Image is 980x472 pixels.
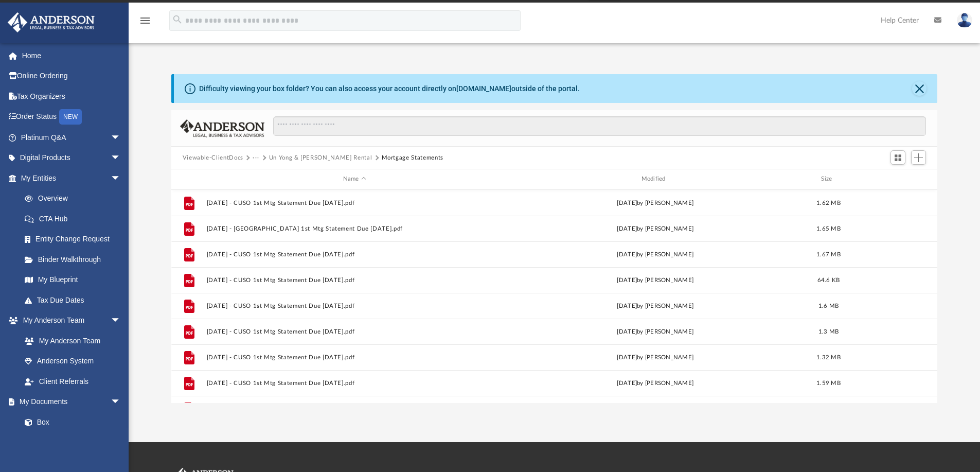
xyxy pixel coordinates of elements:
span: arrow_drop_down [111,127,131,148]
button: Add [911,150,926,165]
span: 1.6 MB [818,303,839,308]
div: id [176,174,202,184]
i: menu [139,14,151,27]
span: arrow_drop_down [111,392,131,413]
button: [DATE] - CUSO 1st Mtg Statement Due [DATE].pdf [206,277,503,284]
button: Close [912,81,926,96]
span: arrow_drop_down [111,310,131,331]
span: 1.65 MB [816,225,841,231]
span: 1.32 MB [816,354,841,360]
div: [DATE] by [PERSON_NAME] [507,224,804,233]
a: My Documentsarrow_drop_down [7,392,131,412]
i: search [172,14,183,25]
input: Search files and folders [273,116,926,136]
img: Anderson Advisors Platinum Portal [5,12,98,32]
div: [DATE] by [PERSON_NAME] [507,275,804,285]
a: CTA Hub [14,208,136,229]
span: 1.59 MB [816,380,841,386]
a: My Anderson Teamarrow_drop_down [7,310,131,331]
span: 64.6 KB [817,277,840,283]
span: 1.62 MB [816,200,841,205]
div: [DATE] by [PERSON_NAME] [507,198,804,207]
button: [DATE] - CUSO 1st Mtg Statement Due [DATE].pdf [206,380,503,387]
div: id [853,174,925,184]
a: Meeting Minutes [14,432,131,453]
span: 1.3 MB [818,328,839,334]
a: Tax Due Dates [14,290,136,310]
div: Modified [507,174,803,184]
button: [DATE] - CUSO 1st Mtg Statement Due [DATE].pdf [206,328,503,335]
a: Order StatusNEW [7,107,136,128]
button: [DATE] - CUSO 1st Mtg Statement Due [DATE].pdf [206,303,503,309]
a: Entity Change Request [14,229,136,250]
img: User Pic [957,13,972,28]
button: [DATE] - CUSO 1st Mtg Statement Due [DATE].pdf [206,251,503,258]
a: Home [7,45,136,66]
div: [DATE] by [PERSON_NAME] [507,301,804,310]
div: [DATE] by [PERSON_NAME] [507,378,804,388]
button: Switch to Grid View [890,150,906,165]
a: Tax Organizers [7,86,136,107]
div: Name [206,174,502,184]
a: Box [14,412,126,432]
div: grid [171,190,938,404]
a: [DOMAIN_NAME] [456,84,511,93]
button: Viewable-ClientDocs [183,153,243,163]
a: Platinum Q&Aarrow_drop_down [7,127,136,148]
span: arrow_drop_down [111,148,131,169]
div: NEW [59,109,82,125]
button: [DATE] - CUSO 1st Mtg Statement Due [DATE].pdf [206,200,503,206]
div: [DATE] by [PERSON_NAME] [507,353,804,362]
a: menu [139,20,151,27]
span: 1.67 MB [816,251,841,257]
button: ··· [253,153,259,163]
div: Size [808,174,849,184]
a: Anderson System [14,351,131,372]
a: My Blueprint [14,270,131,290]
span: arrow_drop_down [111,168,131,189]
button: Mortgage Statements [382,153,443,163]
a: Online Ordering [7,66,136,86]
button: [DATE] - CUSO 1st Mtg Statement Due [DATE].pdf [206,354,503,361]
a: My Anderson Team [14,330,126,351]
div: [DATE] by [PERSON_NAME] [507,327,804,336]
button: [DATE] - [GEOGRAPHIC_DATA] 1st Mtg Statement Due [DATE].pdf [206,225,503,232]
a: Binder Walkthrough [14,249,136,270]
button: Un Yong & [PERSON_NAME] Rental [269,153,372,163]
a: Overview [14,188,136,209]
div: [DATE] by [PERSON_NAME] [507,250,804,259]
a: Client Referrals [14,371,131,392]
a: Digital Productsarrow_drop_down [7,148,136,168]
div: Difficulty viewing your box folder? You can also access your account directly on outside of the p... [199,83,580,94]
a: My Entitiesarrow_drop_down [7,168,136,188]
